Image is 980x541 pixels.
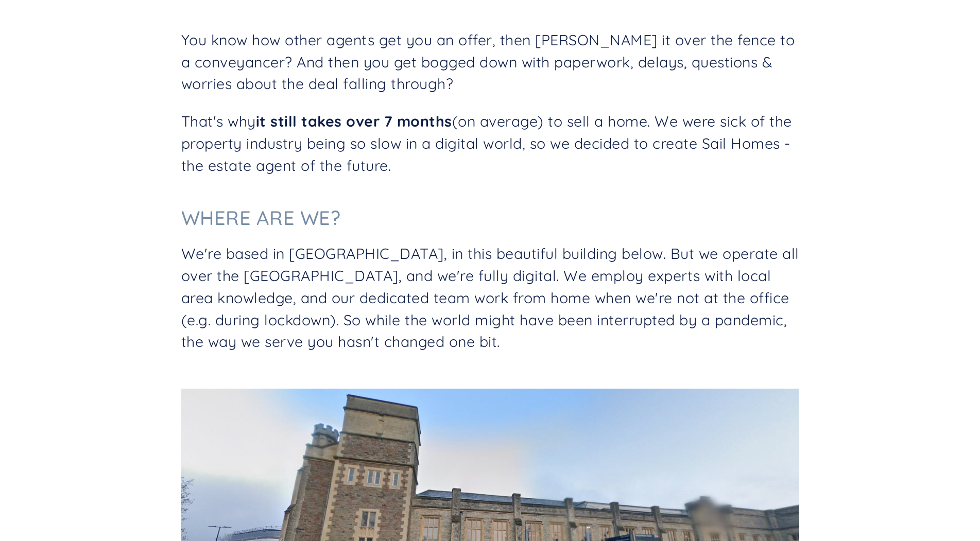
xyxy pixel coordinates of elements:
[181,242,799,353] p: We're based in [GEOGRAPHIC_DATA], in this beautiful building below. But we operate all over the [...
[181,110,799,176] p: That's why (on average) to sell a home. We were sick of the property industry being so slow in a ...
[256,112,452,130] strong: it still takes over 7 months
[181,206,799,231] h3: Where are we?
[181,29,799,95] p: You know how other agents get you an offer, then [PERSON_NAME] it over the fence to a conveyancer...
